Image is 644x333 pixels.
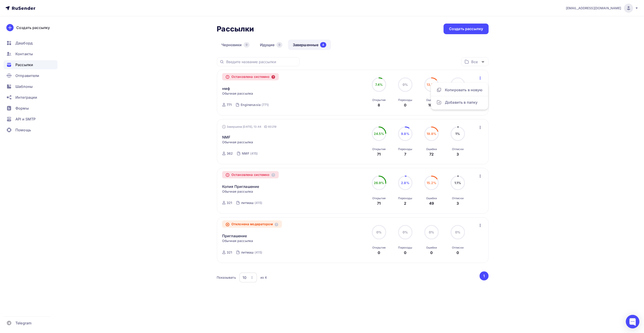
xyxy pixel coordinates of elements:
div: литмаш [241,250,254,255]
span: Рассылки [15,62,33,67]
span: 7.4% [375,83,383,86]
div: Добавить в папку [436,100,483,105]
span: Контакты [15,51,33,57]
h2: Рассылки [217,24,254,34]
span: 24.5% [374,132,384,136]
span: Обычная рассылка [222,140,253,144]
div: 49 [429,201,434,206]
span: 13.3% [427,83,436,86]
div: Копировать в новую [436,87,483,93]
div: 0 [244,42,250,48]
span: API и SMTP [15,116,36,122]
span: Дашборд [15,40,33,46]
span: 0% [455,230,460,234]
div: Ошибки [426,196,437,200]
div: 0 [404,102,406,108]
a: Отправители [4,71,58,80]
div: Завершена [DATE], 13:44 [222,125,276,129]
button: Все [461,57,489,66]
div: (415) [255,250,262,255]
span: 0% [429,230,434,234]
span: Обычная рассылка [222,239,253,243]
span: Шаблоны [15,84,33,89]
div: (415) [250,151,258,156]
div: Ошибки [426,98,437,102]
span: 1.1% [454,181,461,185]
div: Переходы [398,196,412,200]
a: Контакты [4,49,58,58]
a: NMF [222,134,230,140]
a: нмф [222,86,230,91]
div: 103 [428,102,435,108]
a: Формы [4,104,58,113]
div: Отписки [452,246,464,249]
a: Дашборд [4,38,58,48]
a: Идущие0 [255,40,287,50]
div: 321 [227,250,232,255]
div: Ошибки [426,147,437,151]
span: ID [264,125,267,129]
div: 0 [430,250,433,255]
a: Черновики0 [217,40,254,50]
div: 71 [377,201,381,206]
div: 0 [457,250,459,255]
div: Показывать [217,275,236,280]
div: Создать рассылку [16,25,50,30]
div: 72 [429,151,434,157]
span: 0% [403,83,408,86]
ul: Pagination [479,271,489,280]
div: Переходы [398,98,412,102]
div: Открытия [372,98,386,102]
div: Переходы [398,246,412,249]
div: 2 [404,201,406,206]
div: 3 [457,201,459,206]
span: Интеграции [15,95,37,100]
a: Рассылки [4,60,58,69]
div: 321 [227,201,232,205]
a: Завершенные4 [288,40,331,50]
button: 10 [239,272,257,283]
span: 2.8% [401,181,409,185]
div: 4 [320,42,326,48]
a: литмаш (415) [241,199,263,206]
div: Создать рассылку [449,26,483,31]
div: Ошибки [426,246,437,249]
span: Telegram [15,320,31,326]
div: Переходы [398,147,412,151]
span: 15.2% [427,181,436,185]
div: Открытия [372,246,386,249]
div: (771) [262,103,269,107]
input: Введите название рассылки [226,59,297,64]
div: 8 [378,102,380,108]
span: 19.8% [427,132,436,136]
div: 0 [378,250,380,255]
button: Go to page 1 [480,271,489,280]
div: 3 [457,151,459,157]
div: Отклонена модератором [222,220,282,228]
a: [EMAIL_ADDRESS][DOMAIN_NAME] [566,4,639,13]
span: 1% [456,132,460,136]
div: Открытия [372,196,386,200]
div: из 4 [260,275,267,280]
span: 26.9% [374,181,384,185]
div: Отписки [452,147,464,151]
div: 771 [227,103,232,107]
div: NMF [242,151,249,156]
div: 362 [227,151,233,156]
a: Шаблоны [4,82,58,91]
a: литмаш (415) [241,249,263,256]
span: 0% [376,230,382,234]
a: Копия Приглашение [222,184,259,189]
div: Открытия [372,147,386,151]
span: Формы [15,105,29,111]
div: (415) [255,201,262,205]
div: 71 [377,151,381,157]
div: Enginerussia [241,103,261,107]
span: Отправители [15,73,39,78]
div: 7 [404,151,406,157]
span: 9.8% [401,132,409,136]
span: [EMAIL_ADDRESS][DOMAIN_NAME] [566,6,621,10]
div: литмаш [241,201,254,205]
span: Обычная рассылка [222,91,253,96]
div: Все [471,59,478,65]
